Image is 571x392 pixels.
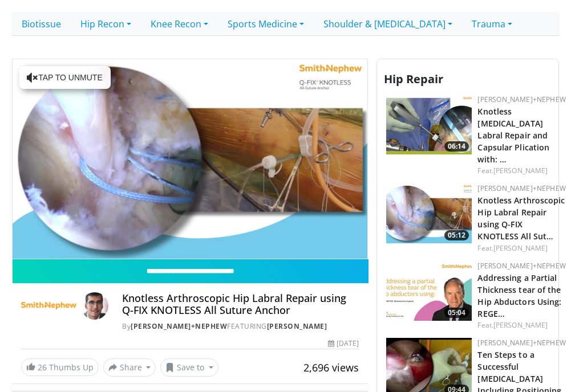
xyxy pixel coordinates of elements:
img: Smith+Nephew [21,292,77,320]
img: 2815a48e-8d1b-462f-bcb9-c1506bbb46b9.150x105_q85_crop-smart_upscale.jpg [386,183,472,243]
button: Share [103,358,156,377]
button: Tap to unmute [19,66,111,89]
a: [PERSON_NAME] [267,321,327,331]
a: [PERSON_NAME] [493,243,548,253]
a: 05:12 [386,183,472,243]
div: Feat. [477,166,565,176]
div: By FEATURING [122,321,359,332]
div: Feat. [477,320,565,330]
a: Sports Medicine [218,12,314,36]
span: Hip Repair [384,71,443,87]
img: 9e8ee752-f27c-48fa-8abe-87618a9a446b.150x105_q85_crop-smart_upscale.jpg [386,95,472,154]
img: Avatar [81,292,108,320]
video-js: Video Player [13,59,368,259]
span: 2,696 views [303,361,359,374]
span: 06:14 [444,141,469,152]
span: 05:12 [444,230,469,240]
a: Knotless Arthroscopic Hip Labral Repair using Q-FIX KNOTLESS All Sut… [477,195,565,242]
a: [PERSON_NAME]+Nephew [477,338,565,348]
div: Feat. [477,243,565,254]
div: [DATE] [328,338,359,349]
a: [PERSON_NAME]+Nephew [477,183,565,193]
span: 26 [38,362,47,373]
a: 26 Thumbs Up [21,358,99,376]
span: 05:04 [444,308,469,318]
a: [PERSON_NAME]+Nephew [131,321,227,331]
a: [PERSON_NAME]+Nephew [477,261,565,271]
a: Shoulder & [MEDICAL_DATA] [314,12,462,36]
a: [PERSON_NAME] [493,166,548,175]
a: Knotless [MEDICAL_DATA] Labral Repair and Capsular Plication with: … [477,106,549,165]
a: Addressing a Partial Thickness tear of the Hip Abductors Using: REGE… [477,272,561,319]
a: 05:04 [386,261,472,321]
button: Save to [160,358,218,377]
a: Biotissue [12,12,71,36]
a: [PERSON_NAME] [493,320,548,330]
a: 06:14 [386,95,472,154]
a: Hip Recon [71,12,141,36]
img: 96c48c4b-e2a8-4ec0-b442-5a24c20de5ab.150x105_q85_crop-smart_upscale.jpg [386,261,472,321]
a: [PERSON_NAME]+Nephew [477,95,565,104]
a: Trauma [462,12,522,36]
a: Knee Recon [141,12,218,36]
h4: Knotless Arthroscopic Hip Labral Repair using Q-FIX KNOTLESS All Suture Anchor [122,292,359,317]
